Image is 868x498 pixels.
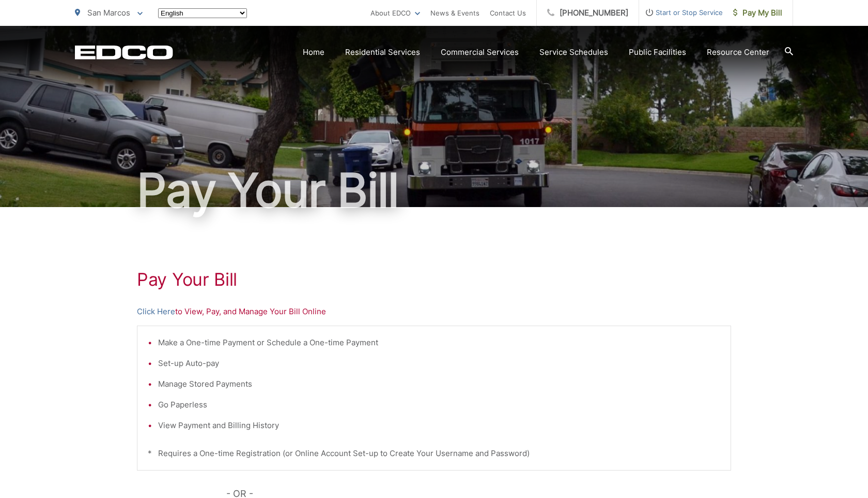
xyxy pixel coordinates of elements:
a: Commercial Services [441,46,519,58]
a: Service Schedules [539,46,608,58]
a: Click Here [137,305,175,318]
li: Manage Stored Payments [158,378,720,390]
h1: Pay Your Bill [75,165,793,216]
select: Select a language [158,8,247,18]
p: * Requires a One-time Registration (or Online Account Set-up to Create Your Username and Password) [148,447,720,460]
h1: Pay Your Bill [137,269,731,290]
a: Public Facilities [629,46,686,58]
p: to View, Pay, and Manage Your Bill Online [137,305,731,318]
a: EDCD logo. Return to the homepage. [75,45,173,60]
span: Pay My Bill [733,7,782,19]
li: View Payment and Billing History [158,419,720,432]
li: Go Paperless [158,399,720,411]
a: About EDCO [370,7,420,19]
a: Home [303,46,324,58]
li: Make a One-time Payment or Schedule a One-time Payment [158,336,720,349]
a: Residential Services [345,46,420,58]
a: Resource Center [707,46,769,58]
a: News & Events [430,7,479,19]
li: Set-up Auto-pay [158,357,720,370]
span: San Marcos [87,8,130,18]
a: Contact Us [490,7,526,19]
